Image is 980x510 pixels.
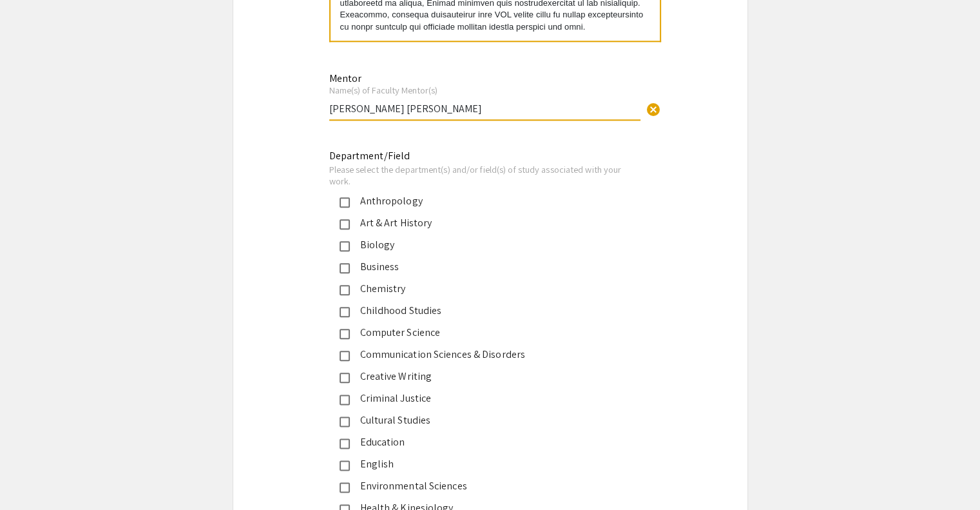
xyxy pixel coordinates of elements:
[350,391,620,406] div: Criminal Justice
[350,456,620,472] div: English
[329,84,640,96] div: Name(s) of Faculty Mentor(s)
[350,413,620,428] div: Cultural Studies
[640,96,666,122] button: Clear
[350,259,620,275] div: Business
[350,281,620,297] div: Chemistry
[329,102,640,115] input: Type Here
[646,102,661,117] span: cancel
[329,149,410,162] mat-label: Department/Field
[350,215,620,231] div: Art & Art History
[350,325,620,340] div: Computer Science
[350,347,620,362] div: Communication Sciences & Disorders
[350,193,620,209] div: Anthropology
[350,237,620,253] div: Biology
[329,72,361,85] mat-label: Mentor
[350,478,620,494] div: Environmental Sciences
[350,303,620,319] div: Childhood Studies
[329,164,631,186] div: Please select the department(s) and/or field(s) of study associated with your work.
[350,435,620,450] div: Education
[350,369,620,384] div: Creative Writing
[10,452,55,500] iframe: Chat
